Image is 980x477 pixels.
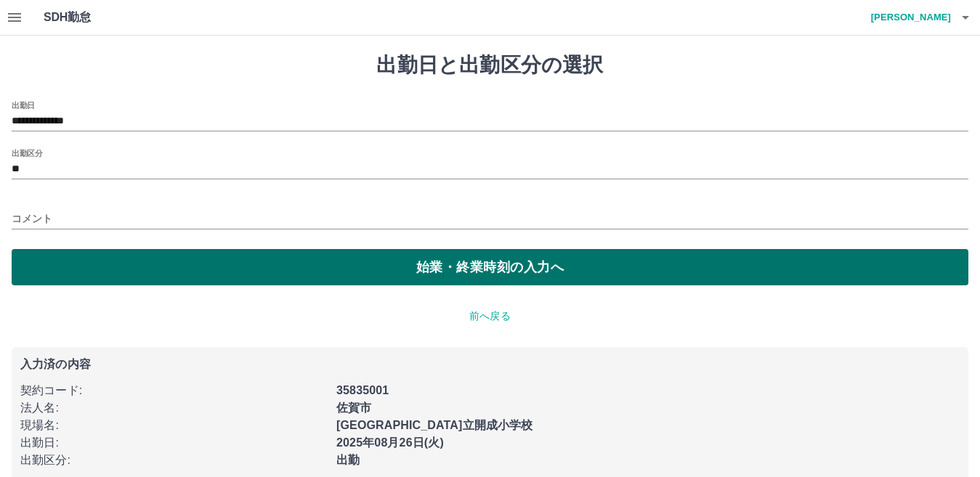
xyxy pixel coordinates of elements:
[336,401,371,414] b: 佐賀市
[20,359,960,370] p: 入力済の内容
[12,249,968,285] button: 始業・終業時刻の入力へ
[336,454,360,466] b: 出勤
[12,147,42,158] label: 出勤区分
[20,434,328,452] p: 出勤日 :
[20,399,328,417] p: 法人名 :
[12,309,968,324] p: 前へ戻る
[20,382,328,399] p: 契約コード :
[336,419,532,431] b: [GEOGRAPHIC_DATA]立開成小学校
[20,417,328,434] p: 現場名 :
[12,53,968,78] h1: 出勤日と出勤区分の選択
[12,99,35,110] label: 出勤日
[20,452,328,469] p: 出勤区分 :
[336,384,389,396] b: 35835001
[336,436,444,449] b: 2025年08月26日(火)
